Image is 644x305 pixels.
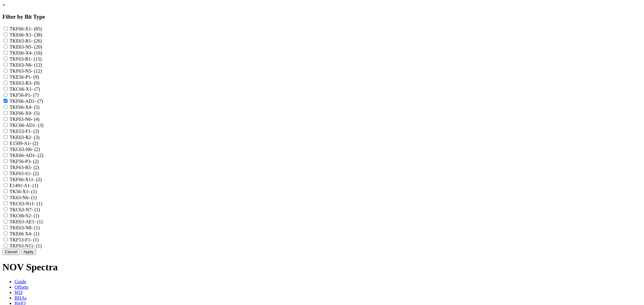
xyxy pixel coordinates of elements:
label: TKC63-N11 [10,201,42,206]
label: TKF63-N11 [10,243,42,248]
label: TKF56-P1 [10,93,39,98]
span: - (1) [31,231,39,236]
a: × [2,2,5,8]
label: TKC66-X1 [10,86,40,92]
label: TKF56-P3 [10,159,39,164]
label: TKE63-R3 [10,80,40,86]
label: TKF53-F1 [10,237,39,242]
span: - (1) [34,219,43,224]
label: TKF66-AD1 [10,99,43,104]
span: - (3) [30,129,39,134]
span: - (1) [30,183,38,188]
span: - (1) [34,201,42,206]
label: TKE63-AE1 [10,219,43,224]
span: BHAs [14,295,27,300]
label: TKE66 X4 [10,231,40,236]
label: TKE53-F1 [10,129,39,134]
span: - (2) [31,165,39,170]
span: - (20) [31,44,42,49]
span: - (1) [31,213,39,218]
label: TKF63-N5 [10,68,42,74]
label: TKF66-X11 [10,177,42,182]
h1: NOV Spectra [2,262,642,273]
button: Apply [21,249,36,255]
span: - (7) [34,99,43,104]
span: - (1) [33,243,42,248]
span: - (5) [31,111,40,116]
h3: Filter by Bit Type [2,14,642,20]
span: - (1) [32,207,40,212]
span: - (2) [30,141,38,146]
label: TKE63-N8 [10,225,40,230]
span: - (2) [32,147,40,152]
span: - (1) [31,225,40,230]
span: - (4) [31,117,40,122]
span: - (26) [31,38,42,43]
span: - (7) [32,86,40,92]
label: TKF63-R5 [10,165,39,170]
label: TKE63-R1 [10,38,42,43]
label: E1509-A1 [10,141,38,146]
span: - (85) [31,26,42,31]
label: TKC66-S2 [10,213,39,218]
span: - (2) [30,171,39,176]
label: TKF63-R1 [10,56,42,61]
span: - (16) [31,50,42,55]
span: - (2) [30,159,39,164]
span: - (3) [35,123,43,128]
span: - (38) [31,32,42,37]
span: - (1) [30,237,39,242]
label: TKC66-AD1 [10,123,43,128]
span: - (12) [31,68,42,74]
span: - (15) [31,56,42,61]
span: - (2) [35,153,43,158]
label: TK56-X1 [10,189,37,194]
span: - (9) [31,80,40,86]
label: TKE63-N6 [10,62,42,68]
label: TKE66-X4 [10,50,42,55]
span: - (7) [30,93,39,98]
label: E1491-A1 [10,183,38,188]
span: - (9) [30,74,39,80]
span: - (1) [28,195,37,200]
label: TK63-N6 [10,195,37,200]
span: WD [14,290,23,295]
label: TKC63-N6 [10,147,40,152]
span: - (2) [33,177,42,182]
label: TKE56-P1 [10,74,39,80]
label: TKE63-R2 [10,135,40,140]
span: - (1) [28,189,37,194]
label: TKF63-S1 [10,171,39,176]
label: TKF66-X9 [10,111,40,116]
label: TKC63-N7 [10,207,40,212]
span: Offsets [14,285,28,290]
label: TKE63-N5 [10,44,42,49]
span: Guide [14,279,26,284]
button: Cancel [2,249,20,255]
label: TKF63-N6 [10,117,40,122]
label: TKF66-X1 [10,26,42,31]
label: TKE66-X1 [10,32,42,37]
span: - (3) [31,135,40,140]
span: - (12) [31,62,42,68]
span: - (5) [31,105,40,110]
label: TKE66-AD1 [10,153,43,158]
label: TKF66-X4 [10,105,40,110]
